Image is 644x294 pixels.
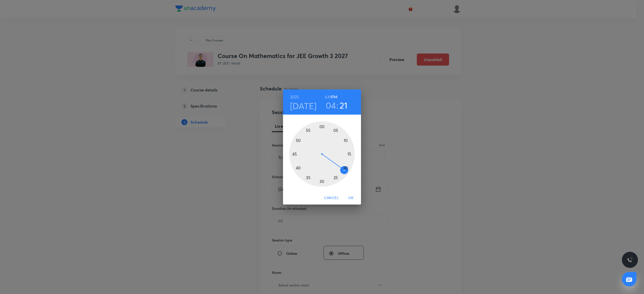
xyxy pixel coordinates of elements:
button: OK [343,193,359,203]
span: Cancel [324,195,339,201]
button: Cancel [322,193,341,203]
h3: : [336,100,338,111]
button: 04 [326,100,336,111]
button: 21 [340,100,348,111]
button: [DATE] [290,101,317,111]
button: 2025 [290,93,299,101]
button: PM [331,93,337,101]
button: AM [325,93,331,101]
span: OK [345,195,357,201]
